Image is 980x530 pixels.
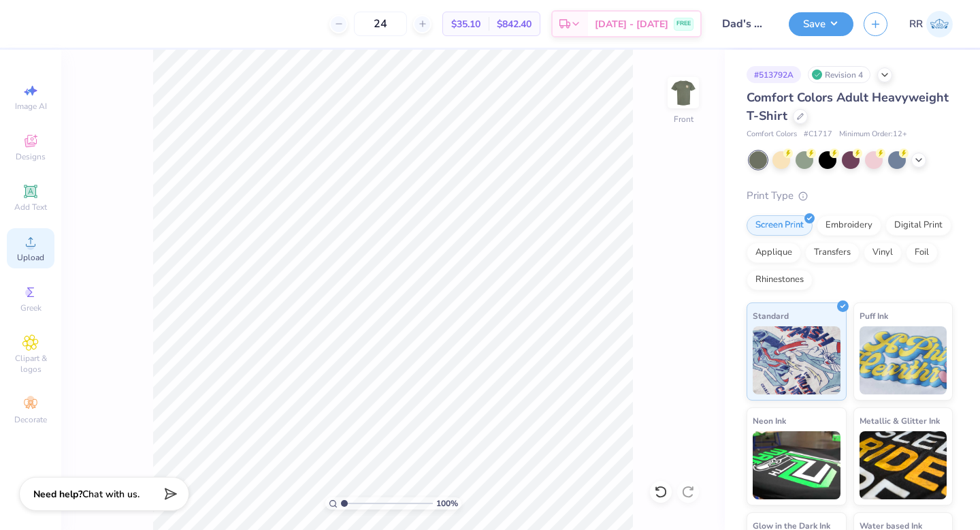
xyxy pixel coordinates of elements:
[860,414,940,428] span: Metallic & Glitter Ink
[860,326,947,394] img: Puff Ink
[909,11,953,37] a: RR
[747,66,801,83] div: # 513792A
[804,129,832,140] span: # C1717
[33,488,82,501] strong: Need help?
[926,11,953,37] img: Rigil Kent Ricardo
[906,243,938,263] div: Foil
[15,101,47,112] span: Image AI
[436,497,458,510] span: 100 %
[817,215,881,236] div: Embroidery
[789,12,853,36] button: Save
[712,10,779,37] input: Untitled Design
[747,188,953,204] div: Print Type
[747,129,797,140] span: Comfort Colors
[909,16,923,32] span: RR
[497,17,532,31] span: $842.40
[753,414,786,428] span: Neon Ink
[747,89,949,124] span: Comfort Colors Adult Heavyweight T-Shirt
[808,66,870,83] div: Revision 4
[14,202,47,213] span: Add Text
[595,17,668,31] span: [DATE] - [DATE]
[839,129,907,140] span: Minimum Order: 12 +
[451,17,480,31] span: $35.10
[670,79,697,106] img: Front
[747,270,813,290] div: Rhinestones
[860,309,888,323] span: Puff Ink
[753,431,840,499] img: Neon Ink
[14,414,47,425] span: Decorate
[805,243,860,263] div: Transfers
[354,12,407,36] input: – –
[747,243,801,263] div: Applique
[747,215,813,236] div: Screen Print
[674,113,693,125] div: Front
[82,488,140,501] span: Chat with us.
[7,353,54,375] span: Clipart & logos
[20,302,42,313] span: Greek
[676,19,691,29] span: FREE
[864,243,902,263] div: Vinyl
[16,151,46,162] span: Designs
[753,309,789,323] span: Standard
[885,215,951,236] div: Digital Print
[753,326,840,394] img: Standard
[17,252,44,263] span: Upload
[860,431,947,499] img: Metallic & Glitter Ink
